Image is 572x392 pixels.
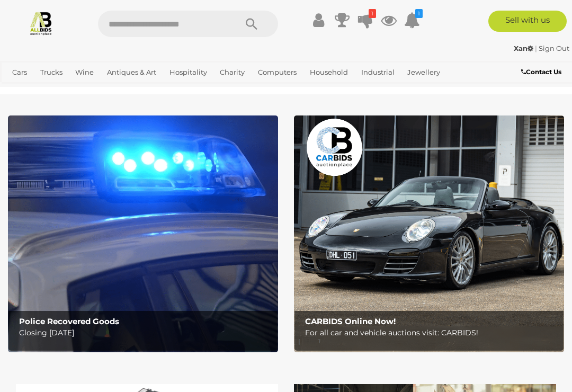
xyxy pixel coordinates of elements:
[165,64,211,81] a: Hospitality
[369,9,376,18] i: 1
[29,11,53,35] img: Allbids.com.au
[71,64,98,81] a: Wine
[535,44,537,52] span: |
[488,11,567,32] a: Sell with us
[41,81,71,99] a: Sports
[514,44,535,52] a: Xan
[76,81,159,99] a: [GEOGRAPHIC_DATA]
[8,115,278,352] img: Police Recovered Goods
[254,64,301,81] a: Computers
[514,44,533,52] strong: Xan
[19,326,272,340] p: Closing [DATE]
[294,115,564,352] a: CARBIDS Online Now! CARBIDS Online Now! For all car and vehicle auctions visit: CARBIDS!
[19,316,119,326] b: Police Recovered Goods
[36,64,67,81] a: Trucks
[305,316,396,326] b: CARBIDS Online Now!
[305,326,558,340] p: For all car and vehicle auctions visit: CARBIDS!
[103,64,160,81] a: Antiques & Art
[403,64,444,81] a: Jewellery
[8,81,37,99] a: Office
[521,68,561,76] b: Contact Us
[294,115,564,352] img: CARBIDS Online Now!
[415,9,423,18] i: 1
[306,64,352,81] a: Household
[225,11,278,37] button: Search
[358,11,373,30] a: 1
[404,11,420,30] a: 1
[8,115,278,352] a: Police Recovered Goods Police Recovered Goods Closing [DATE]
[357,64,399,81] a: Industrial
[539,44,569,52] a: Sign Out
[521,66,564,78] a: Contact Us
[216,64,249,81] a: Charity
[8,64,31,81] a: Cars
